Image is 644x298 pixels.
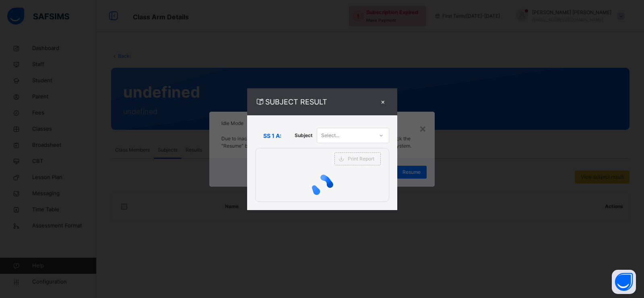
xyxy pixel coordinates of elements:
[377,96,389,107] div: ×
[321,128,339,143] div: Select...
[255,96,377,107] span: SUBJECT RESULT
[348,155,374,163] span: Print Report
[263,131,281,140] span: SS 1 A:
[295,132,313,139] span: Subject
[612,270,636,294] button: Open asap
